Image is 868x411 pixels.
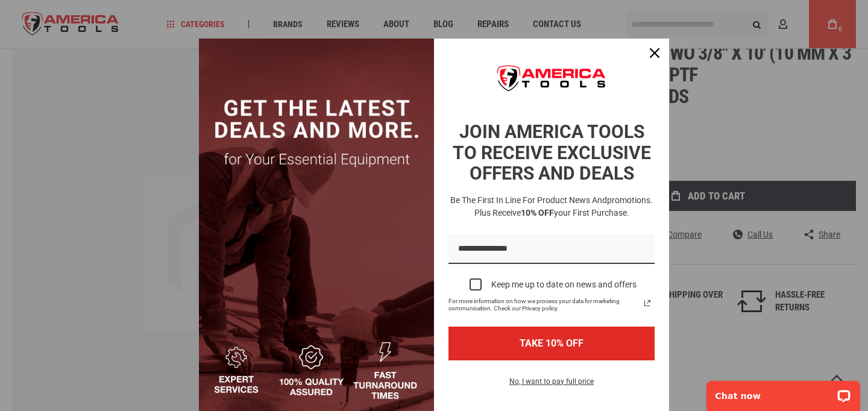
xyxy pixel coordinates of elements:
[491,280,637,290] div: Keep me up to date on news and offers
[650,48,659,58] svg: close icon
[500,375,603,395] button: No, I want to pay full price
[448,234,655,265] input: Email field
[640,39,669,67] button: Close
[453,121,651,184] strong: JOIN AMERICA TOOLS TO RECEIVE EXCLUSIVE OFFERS AND DEALS
[446,194,657,219] h3: Be the first in line for product news and
[640,296,655,310] svg: link icon
[448,298,640,312] span: For more information on how we process your data for marketing communication. Check our Privacy p...
[474,195,653,218] span: promotions. Plus receive your first purchase.
[640,296,655,310] a: Read our Privacy Policy
[521,208,554,218] strong: 10% OFF
[699,373,868,411] iframe: LiveChat chat widget
[448,327,655,360] button: TAKE 10% OFF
